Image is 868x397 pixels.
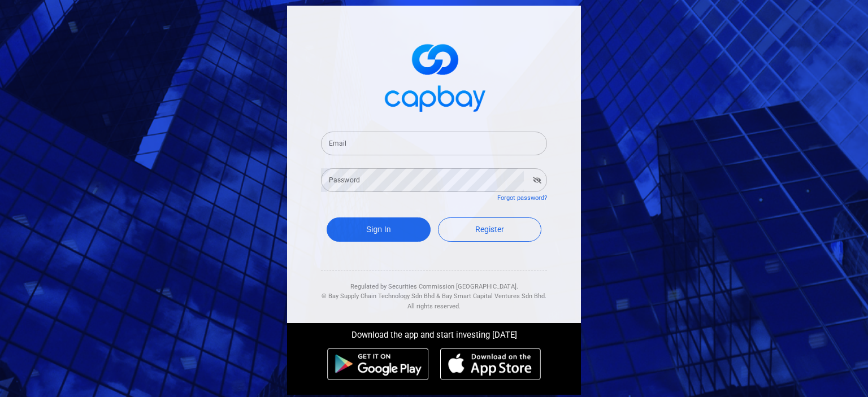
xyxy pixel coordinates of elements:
div: Download the app and start investing [DATE] [279,323,589,342]
span: Register [475,225,504,234]
span: Bay Smart Capital Ventures Sdn Bhd. [442,293,546,300]
a: Forgot password? [497,194,547,202]
img: android [327,348,429,381]
div: Regulated by Securities Commission [GEOGRAPHIC_DATA]. & All rights reserved. [321,271,547,312]
img: ios [440,348,541,381]
button: Sign In [327,217,431,242]
img: logo [377,34,491,118]
span: © Bay Supply Chain Technology Sdn Bhd [322,293,435,300]
a: Register [438,217,542,242]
